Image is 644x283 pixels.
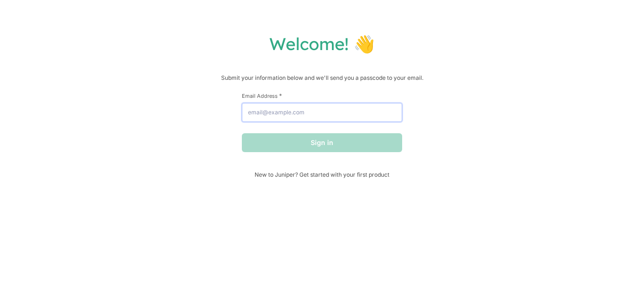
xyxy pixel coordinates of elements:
[385,107,396,118] keeper-lock: Open Keeper Popup
[242,103,402,122] input: email@example.com
[9,33,635,54] h1: Welcome! 👋
[242,92,402,99] label: Email Address
[242,171,402,178] span: New to Juniper? Get started with your first product
[9,73,635,83] p: Submit your information below and we'll send you a passcode to your email.
[279,92,282,99] span: This field is required.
